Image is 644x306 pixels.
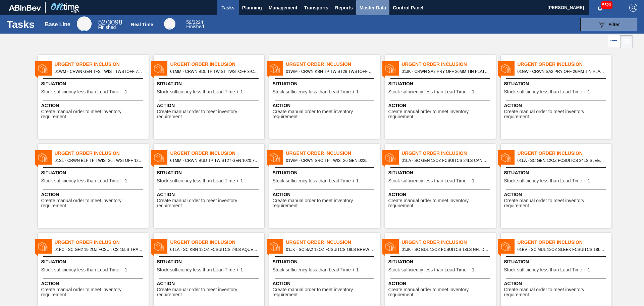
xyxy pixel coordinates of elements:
span: 01FC - SC GH2 19.2OZ FCSUITCS 15LS TRANSPACK [55,246,143,253]
div: Real Time [164,18,175,30]
img: TNhmsLtSVTkK8tSr43FrP2fwEKptu5GPRR3wAAAABJRU5ErkJggg== [9,5,41,11]
span: Urgent Order Inclusion [170,239,264,246]
span: Action [388,280,494,287]
span: Situation [388,80,494,87]
img: status [501,152,511,163]
span: 01SL - CRWN BLP TP TWIST26 TWSTOFF 12 OZ 70 LB [55,157,143,164]
button: Filter [580,18,637,31]
span: Action [41,280,147,287]
span: Stock sufficiency less than Lead Time + 1 [504,89,590,94]
span: Stock sufficiency less than Lead Time + 1 [157,178,243,183]
span: Urgent Order Inclusion [286,61,380,68]
span: Stock sufficiency less than Lead Time + 1 [41,89,127,94]
img: status [38,63,48,74]
span: Management [269,4,298,12]
span: Stock sufficiency less than Lead Time + 1 [504,178,590,183]
span: 01WM - CRWN SRO TP TWIST26 GEN 0225 [286,157,375,164]
span: Urgent Order Inclusion [402,239,496,246]
span: Create manual order to meet inventory requirement [273,109,378,120]
span: Urgent Order Inclusion [402,61,496,68]
span: 01MM - CRWN BUD TP TWIST27 GEN 1020 75# 1-COLR [170,157,259,164]
div: Real Time [131,22,153,27]
img: status [270,242,280,252]
span: Stock sufficiency less than Lead Time + 1 [273,267,359,272]
span: Stock sufficiency less than Lead Time + 1 [273,178,359,183]
img: status [154,63,164,74]
span: Situation [504,169,610,176]
span: Finished [98,25,116,30]
span: Action [157,102,263,109]
span: / 3098 [98,18,122,26]
span: Situation [41,80,147,87]
span: Stock sufficiency less than Lead Time + 1 [157,89,243,94]
span: Master Data [360,4,386,12]
span: 01BV - SC MUL 12OZ SLEEK FCSUITCS 18LS - RYDER CUP PROMO [518,246,606,253]
span: Situation [273,258,378,265]
span: Urgent Order Inclusion [55,150,149,157]
span: Urgent Order Inclusion [170,61,264,68]
span: Finished [186,24,204,29]
span: Situation [157,258,263,265]
span: Urgent Order Inclusion [286,150,380,157]
span: Stock sufficiency less than Lead Time + 1 [388,267,475,272]
span: 01NW - CRWN SA2 PRY OFF 26MM TIN PLATE VS. TIN FREE [518,68,606,75]
span: Action [388,191,494,198]
span: Situation [157,80,263,87]
img: status [38,152,48,163]
div: Real Time [186,20,204,29]
span: Create manual order to meet inventory requirement [388,198,494,209]
span: Create manual order to meet inventory requirement [504,287,610,298]
span: Stock sufficiency less than Lead Time + 1 [41,267,127,272]
span: 59 [186,19,192,25]
span: / 3224 [186,19,203,25]
span: Situation [504,258,610,265]
span: Create manual order to meet inventory requirement [41,109,147,120]
div: Base Line [98,19,122,30]
img: status [501,242,511,252]
img: status [154,242,164,252]
span: Situation [41,169,147,176]
span: Create manual order to meet inventory requirement [388,109,494,120]
span: Action [504,102,610,109]
span: Situation [41,258,147,265]
span: Create manual order to meet inventory requirement [41,198,147,209]
span: 01JK - SC SA2 12OZ FCSUITCS 18LS BREWED AT AB [286,246,375,253]
span: 01LA - SC KBN 12OZ FCSUITCS 24LS AQUEOUS COATING [170,246,259,253]
div: Base Line [45,21,70,28]
span: 01LA - SC GEN 12OZ FCSUITCS 24LS SLEEK GEN WHITE [518,157,606,164]
img: status [154,152,164,163]
span: Create manual order to meet inventory requirement [504,109,610,120]
span: Situation [388,258,494,265]
span: Urgent Order Inclusion [518,150,611,157]
span: Stock sufficiency less than Lead Time + 1 [41,178,127,183]
span: 01MM - CRWN BDL TP TWIST TWSTOFF 3-COLR 26MM COMMON GLASS BOTTLE [170,68,259,75]
div: Card Vision [620,35,633,48]
span: Situation [388,169,494,176]
span: Situation [504,80,610,87]
span: Urgent Order Inclusion [170,150,264,157]
img: Logout [629,4,637,12]
span: 01JK - CRWN SA2 PRY OFF 26MM TIN PLATE VS. TIN FREE [402,68,490,75]
button: Notifications [589,3,611,12]
span: Action [157,191,263,198]
span: Urgent Order Inclusion [286,239,380,246]
span: Action [41,191,147,198]
div: Base Line [77,16,92,31]
span: Situation [157,169,263,176]
img: status [501,63,511,74]
span: Transports [304,4,328,12]
span: Stock sufficiency less than Lead Time + 1 [157,267,243,272]
h1: Tasks [7,20,36,28]
span: Action [388,102,494,109]
span: Control Panel [393,4,423,12]
span: Create manual order to meet inventory requirement [273,198,378,209]
span: Create manual order to meet inventory requirement [157,198,263,209]
span: Action [504,280,610,287]
span: Action [273,280,378,287]
span: Action [504,191,610,198]
span: 01WM - CRWN KBN TP TWIST26 TWSTOFF 22 OZ GLASS BOTTLE [286,68,375,75]
span: Action [157,280,263,287]
span: Create manual order to meet inventory requirement [388,287,494,298]
img: status [385,152,395,163]
span: Planning [242,4,262,12]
